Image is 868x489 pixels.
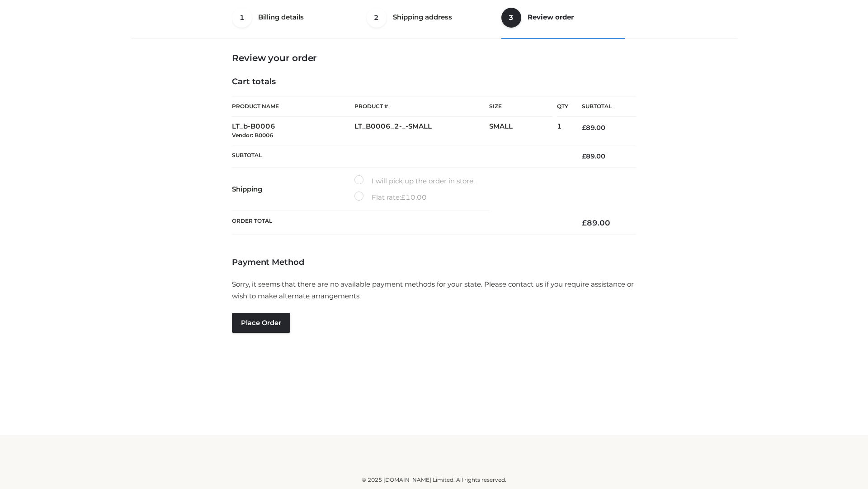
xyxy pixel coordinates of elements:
h4: Payment Method [232,258,636,268]
th: Order Total [232,211,568,235]
label: Flat rate: [354,192,427,203]
h3: Review your order [232,53,636,63]
label: I will pick up the order in store. [354,175,475,187]
td: 1 [557,117,568,145]
th: Subtotal [568,96,636,117]
span: £ [582,152,586,160]
th: Product # [354,96,489,117]
span: £ [401,193,406,201]
td: SMALL [489,117,557,145]
div: © 2025 [DOMAIN_NAME] Limited. All rights reserved. [134,475,734,484]
td: LT_b-B0006 [232,117,354,145]
th: Product Name [232,96,354,117]
span: £ [582,124,586,132]
bdi: 89.00 [582,218,610,227]
span: £ [582,218,587,227]
th: Subtotal [232,145,568,167]
h4: Cart totals [232,77,636,87]
th: Shipping [232,168,354,211]
small: Vendor: B0006 [232,132,273,139]
th: Qty [557,96,568,117]
td: LT_B0006_2-_-SMALL [354,117,489,145]
button: Place order [232,313,290,333]
bdi: 89.00 [582,152,605,160]
bdi: 89.00 [582,124,605,132]
bdi: 10.00 [401,193,427,201]
span: Sorry, it seems that there are no available payment methods for your state. Please contact us if ... [232,280,634,300]
th: Size [489,96,552,117]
